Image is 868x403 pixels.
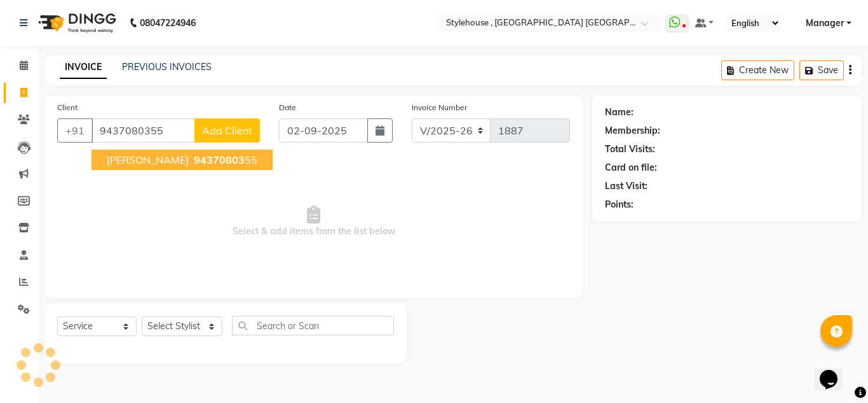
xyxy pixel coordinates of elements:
[806,17,844,30] span: Manager
[191,153,257,166] ngb-highlight: 55
[32,5,119,41] img: logo
[799,60,844,80] button: Save
[605,106,634,119] div: Name:
[92,118,195,143] input: Search by Name/Mobile/Email/Code
[605,124,660,138] div: Membership:
[194,118,260,143] button: Add Client
[107,153,189,166] span: [PERSON_NAME]
[605,198,634,211] div: Points:
[194,153,245,166] span: 94370803
[412,102,467,113] label: Invoice Number
[605,161,657,174] div: Card on file:
[232,316,394,336] input: Search or Scan
[279,102,296,113] label: Date
[57,102,78,113] label: Client
[57,118,93,143] button: +91
[815,352,855,390] iframe: chat widget
[605,143,655,156] div: Total Visits:
[57,158,570,285] span: Select & add items from the list below
[721,60,794,80] button: Create New
[140,5,196,41] b: 08047224946
[605,180,648,193] div: Last Visit:
[202,124,252,137] span: Add Client
[122,61,212,73] a: PREVIOUS INVOICES
[60,56,107,79] a: INVOICE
